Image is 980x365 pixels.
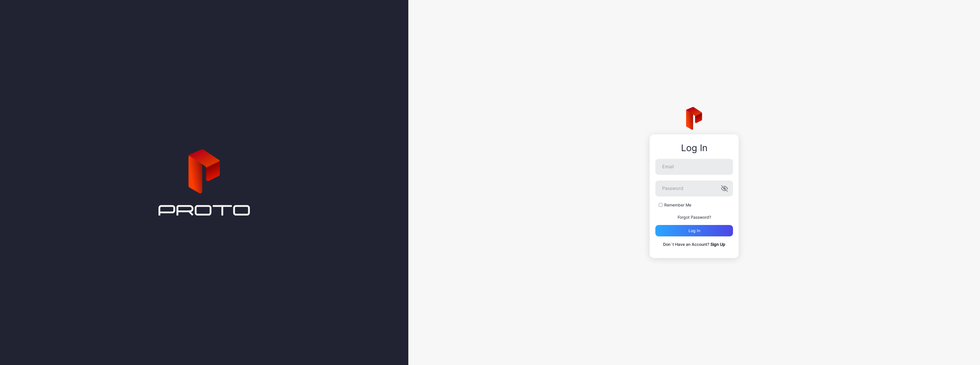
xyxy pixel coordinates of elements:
p: Don`t Have an Account? [655,241,733,248]
input: Password [655,181,733,196]
a: Forgot Password? [678,215,711,220]
button: Log in [655,225,733,236]
div: Log in [688,228,700,233]
button: Password [721,185,728,192]
a: Sign Up [710,242,725,247]
input: Email [655,159,733,175]
div: Log In [655,143,733,153]
label: Remember Me [664,202,691,208]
